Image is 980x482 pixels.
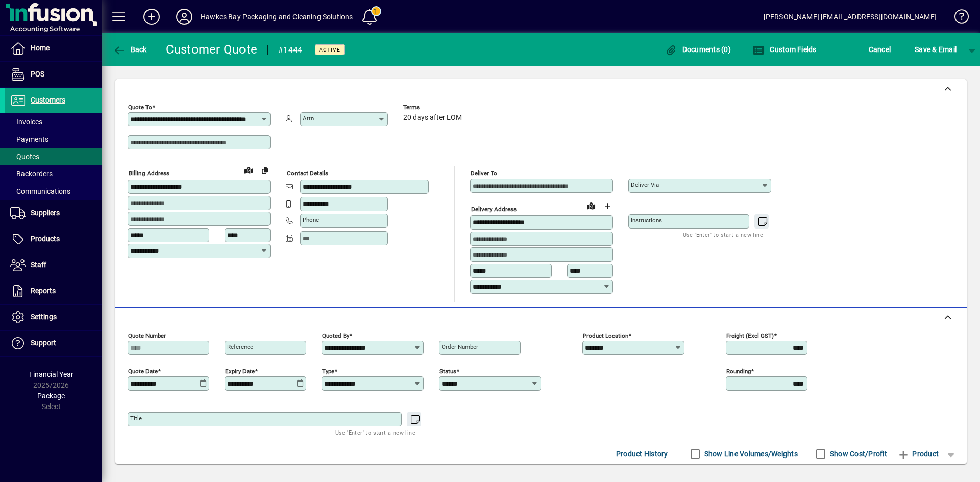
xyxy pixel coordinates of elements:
[135,8,168,26] button: Add
[631,181,659,188] mat-label: Deliver via
[897,446,939,462] span: Product
[631,217,662,224] mat-label: Instructions
[726,332,774,339] mat-label: Freight (excl GST)
[764,9,937,25] div: [PERSON_NAME] [EMAIL_ADDRESS][DOMAIN_NAME]
[225,367,255,374] mat-label: Expiry date
[915,41,957,58] span: ave & Email
[726,367,751,374] mat-label: Rounding
[828,449,887,459] label: Show Cost/Profit
[5,226,102,252] a: Products
[335,426,415,438] mat-hint: Use 'Enter' to start a new line
[866,40,894,59] button: Cancel
[102,40,158,59] app-page-header-button: Back
[29,370,73,378] span: Financial Year
[128,367,158,374] mat-label: Quote date
[471,170,497,177] mat-label: Deliver To
[31,96,65,104] span: Customers
[10,187,70,195] span: Communications
[10,135,48,143] span: Payments
[319,46,340,53] span: Active
[5,183,102,200] a: Communications
[683,229,763,240] mat-hint: Use 'Enter' to start a new line
[31,261,46,269] span: Staff
[662,40,733,59] button: Documents (0)
[31,313,57,321] span: Settings
[947,2,967,35] a: Knowledge Base
[442,343,478,350] mat-label: Order number
[322,332,349,339] mat-label: Quoted by
[403,104,464,111] span: Terms
[5,148,102,165] a: Quotes
[227,343,253,350] mat-label: Reference
[166,41,258,58] div: Customer Quote
[31,339,56,347] span: Support
[583,197,599,214] a: View on map
[439,367,456,374] mat-label: Status
[403,114,462,122] span: 20 days after EOM
[915,45,919,54] span: S
[31,287,56,295] span: Reports
[278,42,302,58] div: #1444
[5,252,102,278] a: Staff
[240,162,257,178] a: View on map
[113,45,147,54] span: Back
[37,392,65,400] span: Package
[31,235,60,243] span: Products
[5,113,102,131] a: Invoices
[31,209,60,217] span: Suppliers
[665,45,731,54] span: Documents (0)
[5,36,102,61] a: Home
[5,200,102,226] a: Suppliers
[5,278,102,304] a: Reports
[892,445,944,463] button: Product
[869,41,891,58] span: Cancel
[168,8,201,26] button: Profile
[10,118,42,126] span: Invoices
[128,332,166,339] mat-label: Quote number
[750,40,819,59] button: Custom Fields
[599,198,616,214] button: Choose address
[31,44,50,52] span: Home
[110,40,150,59] button: Back
[130,415,142,422] mat-label: Title
[5,331,102,356] a: Support
[5,131,102,148] a: Payments
[10,170,53,178] span: Backorders
[5,305,102,330] a: Settings
[583,332,628,339] mat-label: Product location
[10,153,39,161] span: Quotes
[910,40,962,59] button: Save & Email
[752,45,817,54] span: Custom Fields
[257,162,273,179] button: Copy to Delivery address
[201,9,353,25] div: Hawkes Bay Packaging and Cleaning Solutions
[128,104,152,111] mat-label: Quote To
[702,449,798,459] label: Show Line Volumes/Weights
[322,367,334,374] mat-label: Type
[303,216,319,223] mat-label: Phone
[5,165,102,183] a: Backorders
[303,115,314,122] mat-label: Attn
[5,62,102,87] a: POS
[31,70,44,78] span: POS
[612,445,672,463] button: Product History
[616,446,668,462] span: Product History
